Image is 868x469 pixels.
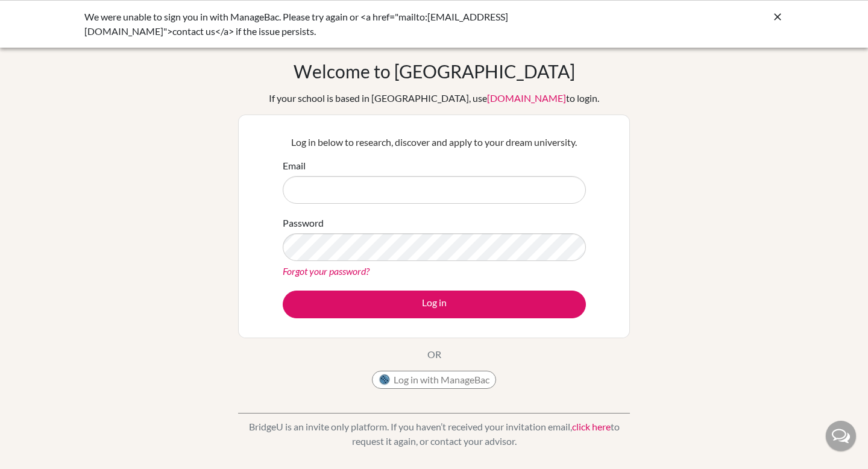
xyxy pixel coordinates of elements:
a: click here [572,421,611,432]
h1: Welcome to [GEOGRAPHIC_DATA] [294,60,575,82]
a: [DOMAIN_NAME] [487,92,566,104]
label: Email [283,159,306,173]
div: If your school is based in [GEOGRAPHIC_DATA], use to login. [269,91,599,105]
div: We were unable to sign you in with ManageBac. Please try again or <a href="mailto:[EMAIL_ADDRESS]... [84,10,603,39]
p: BridgeU is an invite only platform. If you haven’t received your invitation email, to request it ... [238,420,630,449]
button: Log in with ManageBac [372,371,496,389]
label: Password [283,216,324,230]
p: Log in below to research, discover and apply to your dream university. [283,135,586,150]
a: Forgot your password? [283,265,370,277]
button: Log in [283,291,586,318]
p: OR [427,347,441,362]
